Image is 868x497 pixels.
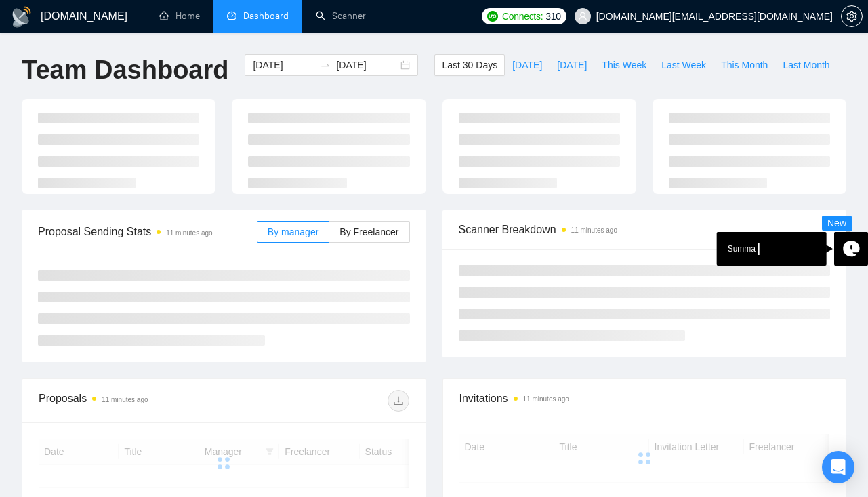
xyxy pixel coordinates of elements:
h1: Team Dashboard [22,54,228,86]
button: Last Week [654,54,714,76]
span: [DATE] [557,58,587,73]
span: setting [842,11,862,22]
span: Last Month [783,58,829,73]
span: Invitations [459,390,830,407]
button: This Month [714,54,775,76]
time: 11 minutes ago [102,396,148,403]
button: setting [841,5,863,27]
span: swap-right [320,60,331,71]
button: [DATE] [550,54,594,76]
span: to [320,60,331,71]
time: 11 minutes ago [571,226,617,234]
span: This Month [721,58,768,73]
span: New [827,218,846,228]
span: Last Week [661,58,706,73]
button: This Week [594,54,654,76]
span: This Week [602,58,646,73]
span: Connects: [502,9,543,24]
div: Open Intercom Messenger [822,451,854,483]
span: user [578,12,587,21]
span: [DATE] [512,58,542,73]
span: Scanner Breakdown [459,221,831,238]
input: Start date [253,58,314,73]
span: Proposal Sending Stats [38,223,257,240]
button: Last Month [775,54,837,76]
span: dashboard [227,11,236,20]
span: Dashboard [243,10,289,22]
a: homeHome [159,10,200,22]
span: By Freelancer [339,226,398,237]
button: Last 30 Days [434,54,505,76]
a: setting [841,11,863,22]
img: upwork-logo.png [487,11,498,22]
span: 310 [545,9,560,24]
span: By manager [268,226,318,237]
button: [DATE] [505,54,550,76]
span: Last 30 Days [442,58,497,73]
time: 11 minutes ago [166,229,212,237]
div: Proposals [39,390,224,412]
time: 11 minutes ago [523,395,569,403]
img: logo [11,6,33,28]
a: searchScanner [316,10,366,22]
input: End date [336,58,398,73]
